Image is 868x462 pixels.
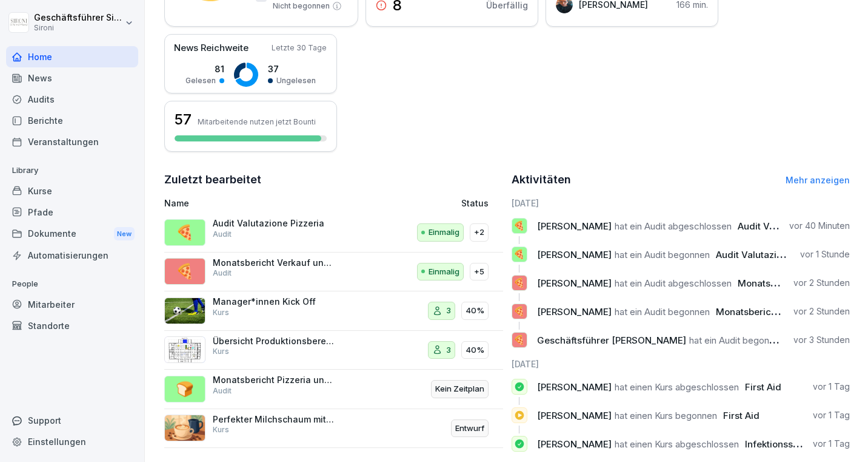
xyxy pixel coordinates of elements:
a: Mitarbeiter [6,294,138,315]
span: [PERSON_NAME] [537,306,612,318]
p: News Reichweite [174,41,249,55]
span: [PERSON_NAME] [537,277,612,289]
a: Übersicht Produktionsbereich und AbläufeKurs340% [164,331,503,370]
a: Perfekter Milchschaum mit dem Perfect MooseKursEntwurf [164,409,503,449]
p: Kein Zeitplan [435,383,484,395]
p: 🍕 [513,331,525,348]
a: 🍕Monatsbericht Verkauf und ServiceAuditEinmalig+5 [164,253,503,292]
span: [PERSON_NAME] [537,249,612,260]
h3: 57 [175,109,192,130]
span: Audit Valutazione Pizzeria [716,249,830,260]
p: Name [164,197,370,209]
p: 🍕 [176,260,194,282]
img: fi53tc5xpi3f2zt43aqok3n3.png [164,415,205,441]
span: hat einen Kurs abgeschlossen [615,438,739,450]
div: New [114,227,135,241]
p: Gelesen [185,75,216,86]
div: Berichte [6,110,138,131]
p: vor 1 Stunde [800,248,850,260]
p: 40% [466,344,484,356]
a: Mehr anzeigen [786,175,850,185]
p: Kurs [213,424,229,435]
div: News [6,67,138,89]
a: Veranstaltungen [6,131,138,152]
h2: Zuletzt bearbeitet [164,171,503,188]
p: 37 [268,63,316,75]
span: hat einen Kurs begonnen [615,410,717,421]
p: 🍕 [513,274,525,291]
p: vor 1 Tag [813,438,850,450]
span: Geschäftsführer [PERSON_NAME] [537,335,686,346]
p: Letzte 30 Tage [272,42,327,53]
h6: [DATE] [512,358,850,370]
p: Status [461,197,489,209]
p: +5 [474,266,484,278]
span: [PERSON_NAME] [537,438,612,450]
p: Nicht begonnen [273,1,330,12]
span: hat ein Audit abgeschlossen [615,220,732,232]
p: Einmalig [429,266,459,278]
p: Kurs [213,346,229,357]
h6: [DATE] [512,197,850,209]
p: 🍕 [176,222,194,243]
p: People [6,274,138,294]
p: vor 40 Minuten [789,220,850,232]
p: +2 [474,226,484,239]
p: Sironi [34,24,122,32]
span: [PERSON_NAME] [537,220,612,232]
a: Automatisierungen [6,245,138,266]
p: Monatsbericht Pizzeria und Produktion [213,375,334,386]
p: 🍕 [513,303,525,320]
p: Audit Valutazione Pizzeria [213,218,334,229]
a: DokumenteNew [6,223,138,245]
span: hat ein Audit abgeschlossen [615,277,732,289]
span: [PERSON_NAME] [537,410,612,421]
a: Standorte [6,315,138,336]
div: Support [6,410,138,431]
p: 3 [446,344,451,356]
span: hat ein Audit begonnen [615,249,710,260]
p: vor 1 Tag [813,409,850,421]
p: vor 2 Stunden [793,277,850,289]
p: vor 1 Tag [813,381,850,393]
span: First Aid [745,381,781,393]
div: Home [6,46,138,67]
p: Kurs [213,307,229,318]
p: 🍕 [513,246,525,263]
span: hat einen Kurs abgeschlossen [615,381,739,393]
div: Dokumente [6,223,138,245]
p: 3 [446,305,451,317]
a: Manager*innen Kick OffKurs340% [164,291,503,331]
span: hat ein Audit begonnen [689,335,784,346]
div: Pfade [6,202,138,223]
p: vor 2 Stunden [793,305,850,318]
h2: Aktivitäten [512,171,571,188]
p: Audit [213,386,232,396]
p: Audit [213,229,232,240]
p: Perfekter Milchschaum mit dem Perfect Moose [213,414,334,425]
p: vor 3 Stunden [793,334,850,346]
a: 🍞Monatsbericht Pizzeria und ProduktionAuditKein Zeitplan [164,370,503,409]
p: 40% [466,305,484,317]
p: Audit [213,268,232,279]
p: 81 [185,63,224,75]
p: Monatsbericht Verkauf und Service [213,257,334,268]
a: Einstellungen [6,431,138,452]
p: Geschäftsführer Sironi [34,13,122,23]
p: Einmalig [429,226,459,239]
p: Library [6,161,138,180]
a: Kurse [6,180,138,202]
p: Entwurf [455,423,484,435]
a: Audits [6,89,138,110]
p: Ungelesen [276,75,316,86]
img: yywuv9ckt9ax3nq56adns8w7.png [164,336,205,363]
p: Manager*innen Kick Off [213,296,334,307]
a: 🍕Audit Valutazione PizzeriaAuditEinmalig+2 [164,213,503,253]
span: hat ein Audit begonnen [615,306,710,318]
